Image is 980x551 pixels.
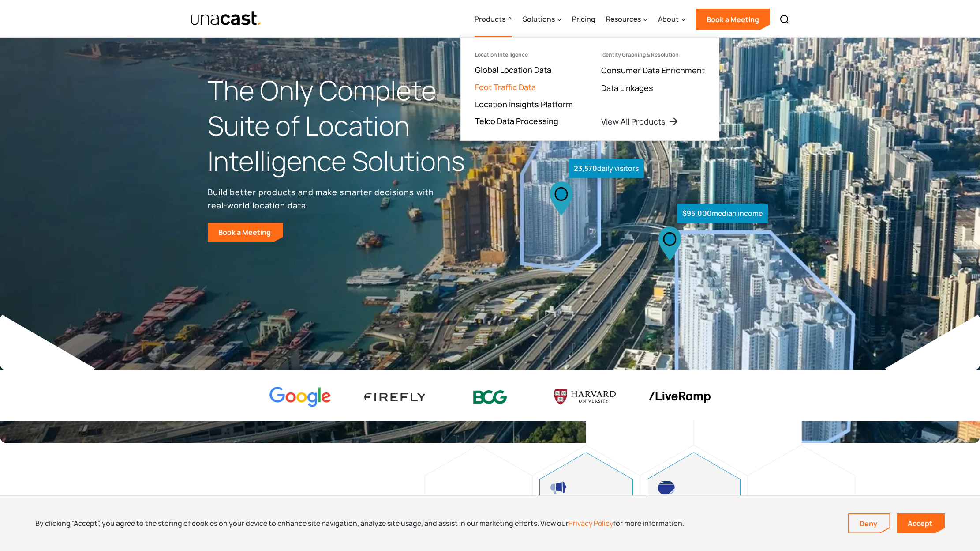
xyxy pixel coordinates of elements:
div: Solutions [523,14,555,24]
div: About [658,14,679,24]
a: Deny [849,514,890,533]
div: Location Intelligence [475,52,528,58]
div: Products [475,1,512,38]
a: Book a Meeting [208,223,283,242]
div: Resources [606,1,647,38]
p: Build better products and make smarter decisions with real-world location data. [208,185,437,212]
img: advertising and marketing icon [550,481,567,495]
a: Location Insights Platform [475,99,573,109]
a: Telco Data Processing [475,116,558,126]
img: liveramp logo [649,392,711,403]
strong: 23,570 [574,163,597,173]
div: median income [677,204,768,223]
strong: $95,000 [682,208,712,218]
a: Privacy Policy [569,518,613,528]
h1: The Only Complete Suite of Location Intelligence Solutions [208,73,490,178]
div: About [658,1,685,38]
div: Solutions [523,1,561,38]
div: Identity Graphing & Resolution [601,52,679,58]
a: Book a Meeting [696,9,770,30]
a: Global Location Data [475,64,551,75]
div: daily visitors [569,159,644,178]
a: Pricing [572,1,595,38]
img: Search icon [779,14,790,25]
a: Consumer Data Enrichment [601,65,705,75]
img: Firefly Advertising logo [364,393,426,401]
div: By clicking “Accept”, you agree to the storing of cookies on your device to enhance site navigati... [35,518,684,528]
div: Products [475,14,505,24]
a: Data Linkages [601,83,653,93]
nav: Products [460,37,719,141]
a: Accept [897,513,945,533]
a: Foot Traffic Data [475,82,536,92]
img: Harvard U logo [554,386,616,408]
div: Resources [606,14,641,24]
img: BCG logo [459,385,521,410]
a: View All Products [601,116,679,127]
img: Unacast text logo [190,11,262,26]
a: home [190,11,262,26]
img: Google logo Color [269,387,331,408]
img: developing products icon [658,481,675,495]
